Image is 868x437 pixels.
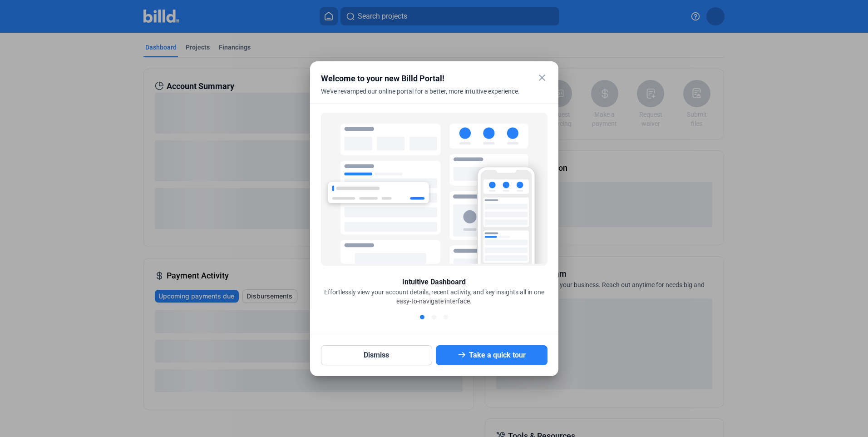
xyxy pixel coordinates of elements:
button: Dismiss [321,345,433,365]
div: Effortlessly view your account details, recent activity, and key insights all in one easy-to-navi... [321,288,547,306]
button: Take a quick tour [436,345,547,365]
mat-icon: close [537,72,547,83]
div: Welcome to your new Billd Portal! [321,72,525,85]
div: Intuitive Dashboard [402,277,466,288]
div: We've revamped our online portal for a better, more intuitive experience. [321,87,525,107]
